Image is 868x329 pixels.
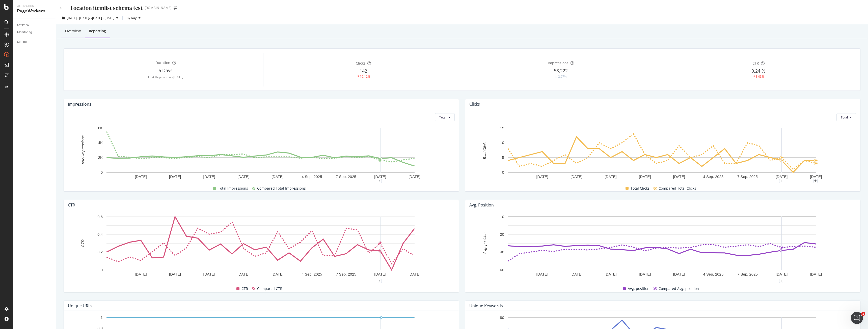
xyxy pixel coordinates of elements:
[70,4,143,12] div: Location itemlist schema test
[737,174,758,179] text: 7 Sep. 2025
[500,250,504,254] text: 40
[813,179,818,183] div: plus
[500,315,504,320] text: 80
[851,312,863,324] iframe: Intercom live chat
[218,185,248,191] span: Total Impressions
[659,185,696,191] span: Compared Total Clicks
[89,16,114,20] span: vs [DATE] - [DATE]
[409,174,420,179] text: [DATE]
[302,272,322,276] text: 4 Sep. 2025
[605,272,617,276] text: [DATE]
[360,68,367,74] span: 142
[628,286,649,292] span: Avg. position
[435,113,455,121] button: Total
[125,14,143,22] button: By Day
[548,61,568,65] span: Impressions
[203,272,215,276] text: [DATE]
[17,22,52,28] a: Overview
[631,185,649,191] span: Total Clicks
[169,272,181,276] text: [DATE]
[500,232,504,237] text: 20
[174,6,177,10] div: arrow-right-arrow-left
[135,272,147,276] text: [DATE]
[101,268,103,272] text: 0
[302,174,322,179] text: 4 Sep. 2025
[469,303,503,308] div: Unique Keywords
[841,115,848,119] span: Total
[502,156,504,160] text: 5
[378,279,382,283] div: 1
[81,135,85,165] text: Total Impressions
[703,272,723,276] text: 4 Sep. 2025
[673,174,685,179] text: [DATE]
[776,272,788,276] text: [DATE]
[67,16,89,20] span: [DATE] - [DATE]
[360,74,370,79] div: 10.12%
[17,4,52,8] div: Activation
[482,140,487,160] text: Total Clicks
[500,268,504,272] text: 60
[861,312,865,316] span: 1
[68,202,75,207] div: CTR
[125,16,137,20] span: By Day
[469,214,854,281] svg: A chart.
[659,286,699,292] span: Compared Avg. position
[409,272,420,276] text: [DATE]
[257,185,306,191] span: Compared Total Impressions
[17,30,32,35] div: Monitoring
[98,126,103,130] text: 6K
[639,174,651,179] text: [DATE]
[98,156,103,160] text: 2K
[571,272,582,276] text: [DATE]
[98,141,103,145] text: 4K
[810,174,822,179] text: [DATE]
[272,174,284,179] text: [DATE]
[776,174,788,179] text: [DATE]
[336,272,356,276] text: 7 Sep. 2025
[356,61,365,66] span: Clicks
[68,214,453,281] svg: A chart.
[554,68,568,74] span: 58,222
[60,14,120,22] button: [DATE] - [DATE]vs[DATE] - [DATE]
[703,174,723,179] text: 4 Sep. 2025
[469,125,854,181] svg: A chart.
[68,125,453,181] svg: A chart.
[469,102,480,107] div: Clicks
[60,7,62,10] a: Click to go back
[779,179,783,183] div: 1
[536,272,548,276] text: [DATE]
[272,272,284,276] text: [DATE]
[439,115,446,119] span: Total
[169,174,181,179] text: [DATE]
[500,141,504,145] text: 10
[68,303,92,308] div: Unique URLs
[502,170,504,174] text: 0
[135,174,147,179] text: [DATE]
[17,22,29,28] div: Overview
[810,272,822,276] text: [DATE]
[101,315,103,320] text: 1
[97,250,103,254] text: 0.2
[336,174,356,179] text: 7 Sep. 2025
[145,5,172,10] div: [DOMAIN_NAME]
[639,272,651,276] text: [DATE]
[237,272,249,276] text: [DATE]
[17,30,52,35] a: Monitoring
[158,67,173,73] span: 6 Days
[241,286,248,292] span: CTR
[673,272,685,276] text: [DATE]
[756,74,764,79] div: 8.03%
[65,28,81,34] div: Overview
[502,215,504,219] text: 0
[836,113,856,121] button: Total
[155,60,170,65] span: Duration
[500,126,504,130] text: 15
[68,102,91,107] div: Impressions
[536,174,548,179] text: [DATE]
[571,174,582,179] text: [DATE]
[558,74,567,79] div: 2.27%
[469,202,494,207] div: Avg. position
